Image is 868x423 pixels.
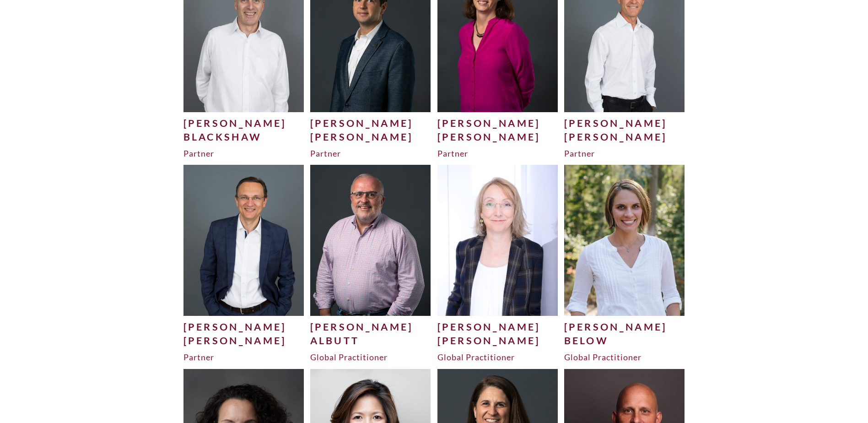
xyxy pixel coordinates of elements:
[310,148,431,159] div: Partner
[183,352,304,363] div: Partner
[183,320,304,334] div: [PERSON_NAME]
[183,148,304,159] div: Partner
[564,334,685,347] div: Below
[564,165,685,363] a: [PERSON_NAME]BelowGlobal Practitioner
[310,320,431,334] div: [PERSON_NAME]
[437,352,558,363] div: Global Practitioner
[310,165,431,315] img: Graham-A-500x625.jpg
[564,320,685,334] div: [PERSON_NAME]
[437,165,558,363] a: [PERSON_NAME][PERSON_NAME]Global Practitioner
[437,334,558,347] div: [PERSON_NAME]
[437,116,558,130] div: [PERSON_NAME]
[183,130,304,144] div: Blackshaw
[183,334,304,347] div: [PERSON_NAME]
[564,130,685,144] div: [PERSON_NAME]
[564,352,685,363] div: Global Practitioner
[564,148,685,159] div: Partner
[310,130,431,144] div: [PERSON_NAME]
[310,116,431,130] div: [PERSON_NAME]
[183,116,304,130] div: [PERSON_NAME]
[437,165,558,315] img: Camilla-Beglan-1-500x625.jpg
[310,165,431,363] a: [PERSON_NAME]AlbuttGlobal Practitioner
[437,130,558,144] div: [PERSON_NAME]
[564,165,685,315] img: Chantal-1-500x625.png
[183,165,304,363] a: [PERSON_NAME][PERSON_NAME]Partner
[310,352,431,363] div: Global Practitioner
[437,320,558,334] div: [PERSON_NAME]
[183,165,304,315] img: Philipp-Spannuth-Website-500x625.jpg
[437,148,558,159] div: Partner
[310,334,431,347] div: Albutt
[564,116,685,130] div: [PERSON_NAME]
